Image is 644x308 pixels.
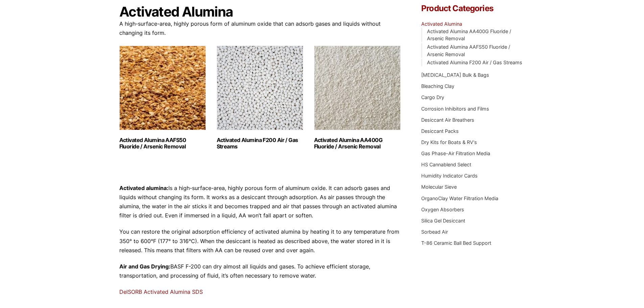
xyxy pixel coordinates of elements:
[427,28,511,42] a: Activated Alumina AA400G Fluoride / Arsenic Removal
[217,46,303,130] img: Activated Alumina F200 Air / Gas Streams
[427,60,522,65] a: Activated Alumina F200 Air / Gas Streams
[119,46,206,130] img: Activated Alumina AAFS50 Fluoride / Arsenic Removal
[421,173,478,179] a: Humidity Indicator Cards
[314,137,401,150] h2: Activated Alumina AA400G Fluoride / Arsenic Removal
[119,137,206,150] h2: Activated Alumina AAFS50 Fluoride / Arsenic Removal
[119,263,170,270] strong: Air and Gas Drying:
[427,44,510,57] a: Activated Alumina AAFS50 Fluoride / Arsenic Removal
[421,21,462,27] a: Activated Alumina
[421,128,459,134] a: Desiccant Packs
[421,150,490,156] a: Gas Phase-Air Filtration Media
[119,185,168,191] strong: Activated alumina:
[119,288,203,295] a: DelSORB Activated Alumina SDS
[421,195,498,201] a: OrganoClay Water Filtration Media
[314,46,401,150] a: Visit product category Activated Alumina AA400G Fluoride / Arsenic Removal
[119,184,401,220] p: Is a high-surface-area, highly porous form of aluminum oxide. It can adsorb gases and liquids wit...
[421,218,465,223] a: Silica Gel Desiccant
[421,184,457,190] a: Molecular Sieve
[421,106,489,112] a: Corrosion Inhibitors and Films
[421,4,525,13] h4: Product Categories
[119,46,206,150] a: Visit product category Activated Alumina AAFS50 Fluoride / Arsenic Removal
[421,162,471,167] a: HS Cannablend Select
[421,94,444,100] a: Cargo Dry
[421,240,491,246] a: T-86 Ceramic Ball Bed Support
[421,83,454,89] a: Bleaching Clay
[314,46,401,130] img: Activated Alumina AA400G Fluoride / Arsenic Removal
[119,4,401,19] h1: Activated Alumina
[217,137,303,150] h2: Activated Alumina F200 Air / Gas Streams
[421,72,489,78] a: [MEDICAL_DATA] Bulk & Bags
[421,229,448,235] a: Sorbead Air
[421,139,477,145] a: Dry Kits for Boats & RV's
[421,207,464,212] a: Oxygen Absorbers
[217,46,303,150] a: Visit product category Activated Alumina F200 Air / Gas Streams
[421,117,474,123] a: Desiccant Air Breathers
[119,19,401,38] p: A high-surface-area, highly porous form of aluminum oxide that can adsorb gases and liquids witho...
[119,262,401,280] p: BASF F-200 can dry almost all liquids and gases. To achieve efficient storage, transportation, an...
[119,227,401,255] p: You can restore the original adsorption efficiency of activated alumina by heating it to any temp...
